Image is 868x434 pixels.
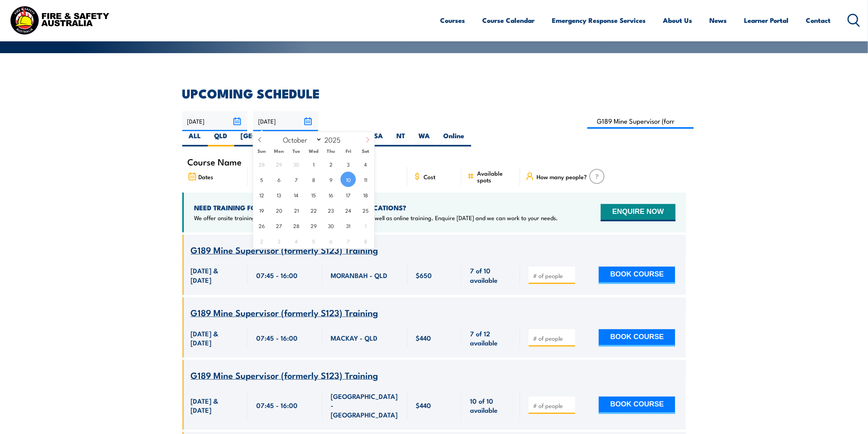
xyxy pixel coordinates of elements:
span: [DATE] & [DATE] [191,266,239,284]
span: Dates [199,173,214,180]
a: About Us [663,10,692,31]
span: November 5, 2025 [306,233,321,249]
span: September 28, 2025 [254,156,269,172]
select: Month [279,134,322,145]
span: 07:45 - 16:00 [256,401,298,410]
span: September 30, 2025 [289,156,304,172]
label: [GEOGRAPHIC_DATA] [234,131,317,147]
input: To date [253,111,318,131]
span: How many people? [537,173,587,180]
a: News [710,10,727,31]
span: October 21, 2025 [289,202,304,218]
button: BOOK COURSE [599,267,675,284]
a: Courses [440,10,465,31]
a: G189 Mine Supervisor (formerly S123) Training [191,308,378,318]
a: Emergency Response Services [552,10,646,31]
span: 10 of 10 available [470,396,511,415]
span: October 6, 2025 [271,172,287,187]
button: BOOK COURSE [599,397,675,414]
span: Available spots [477,170,515,183]
span: G189 Mine Supervisor (formerly S123) Training [191,368,378,382]
button: ENQUIRE NOW [601,204,675,221]
a: G189 Mine Supervisor (formerly S123) Training [191,245,378,255]
label: ALL [182,131,208,147]
span: November 6, 2025 [323,233,339,249]
span: Wed [305,148,322,154]
span: October 12, 2025 [254,187,269,202]
span: October 9, 2025 [323,172,339,187]
span: October 5, 2025 [254,172,269,187]
label: SA [368,131,390,147]
span: October 8, 2025 [306,172,321,187]
h4: NEED TRAINING FOR LARGER GROUPS OR MULTIPLE LOCATIONS? [194,203,558,212]
span: $440 [416,333,431,342]
span: 07:45 - 16:00 [256,333,298,342]
h2: UPCOMING SCHEDULE [182,87,686,98]
span: October 24, 2025 [341,202,356,218]
span: Course Name [188,158,242,165]
span: October 14, 2025 [289,187,304,202]
span: October 31, 2025 [341,218,356,233]
span: October 13, 2025 [271,187,287,202]
button: BOOK COURSE [599,329,675,347]
span: $440 [416,401,431,410]
input: # of people [533,272,572,280]
span: October 19, 2025 [254,202,269,218]
span: MORANBAH - QLD [331,271,388,280]
span: Fri [340,148,357,154]
span: October 28, 2025 [289,218,304,233]
label: TAS [342,131,368,147]
label: QLD [208,131,234,147]
span: October 15, 2025 [306,187,321,202]
span: G189 Mine Supervisor (formerly S123) Training [191,306,378,319]
span: Cost [424,173,436,180]
label: NT [390,131,412,147]
span: October 22, 2025 [306,202,321,218]
label: VIC [317,131,342,147]
span: 07:45 - 16:00 [256,271,298,280]
span: October 27, 2025 [271,218,287,233]
span: September 29, 2025 [271,156,287,172]
input: Year [322,135,348,144]
span: October 2, 2025 [323,156,339,172]
span: October 26, 2025 [254,218,269,233]
span: October 4, 2025 [358,156,373,172]
span: [DATE] & [DATE] [191,329,239,347]
span: $650 [416,271,432,280]
span: October 10, 2025 [341,172,356,187]
span: MACKAY - QLD [331,333,378,342]
span: November 7, 2025 [341,233,356,249]
label: Online [437,131,471,147]
span: November 8, 2025 [358,233,373,249]
span: Mon [270,148,288,154]
span: October 30, 2025 [323,218,339,233]
span: Sun [253,148,270,154]
span: October 3, 2025 [341,156,356,172]
span: Sat [357,148,374,154]
p: We offer onsite training, training at our centres, multisite solutions as well as online training... [194,214,558,222]
input: From date [182,111,247,131]
span: October 17, 2025 [341,187,356,202]
span: October 20, 2025 [271,202,287,218]
input: # of people [533,334,572,342]
span: October 23, 2025 [323,202,339,218]
span: October 11, 2025 [358,172,373,187]
span: October 25, 2025 [358,202,373,218]
span: 7 of 12 available [470,329,511,347]
span: November 1, 2025 [358,218,373,233]
a: Contact [806,10,831,31]
span: [DATE] & [DATE] [191,396,239,415]
label: WA [412,131,437,147]
span: October 7, 2025 [289,172,304,187]
span: October 16, 2025 [323,187,339,202]
span: 7 of 10 available [470,266,511,284]
span: Tue [288,148,305,154]
span: October 29, 2025 [306,218,321,233]
span: October 1, 2025 [306,156,321,172]
span: G189 Mine Supervisor (formerly S123) Training [191,243,378,256]
span: November 4, 2025 [289,233,304,249]
input: Search Course [587,113,694,129]
a: Learner Portal [744,10,789,31]
span: October 18, 2025 [358,187,373,202]
a: Course Calendar [483,10,535,31]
